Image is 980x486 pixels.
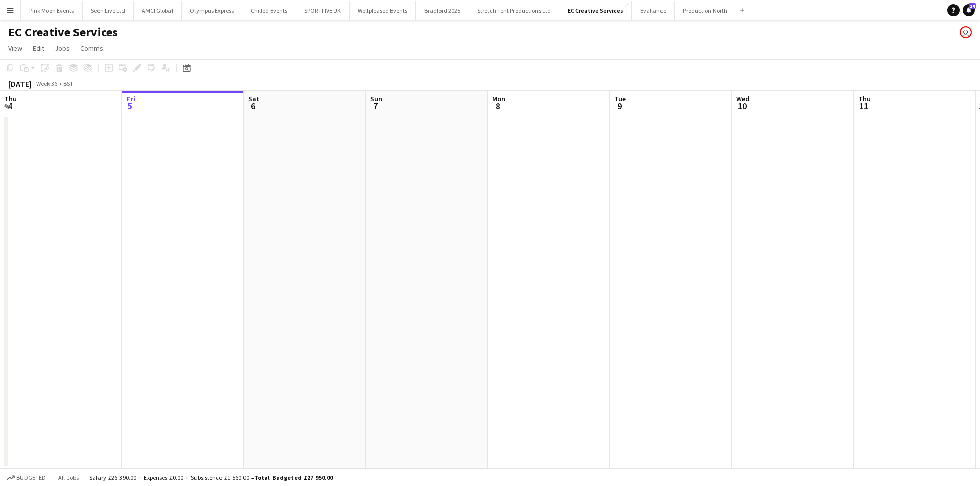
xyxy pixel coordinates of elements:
[34,80,59,87] span: Week 36
[248,94,259,104] span: Sat
[16,474,46,481] span: Budgeted
[89,474,333,481] div: Salary £26 390.00 + Expenses £0.00 + Subsistence £1 560.00 =
[5,472,47,483] button: Budgeted
[29,42,48,55] a: Edit
[492,94,505,104] span: Mon
[247,100,259,112] span: 6
[254,474,333,481] span: Total Budgeted £27 950.00
[8,44,22,53] span: View
[969,3,976,9] span: 24
[350,1,416,20] button: Wellpleased Events
[8,24,118,40] h1: EC Creative Services
[21,1,83,20] button: Pink Moon Events
[856,100,871,112] span: 11
[76,42,107,55] a: Comms
[4,42,27,55] a: View
[296,1,350,20] button: SPORTFIVE UK
[125,100,135,112] span: 5
[182,1,242,20] button: Olympus Express
[55,44,70,53] span: Jobs
[736,94,749,104] span: Wed
[416,1,469,20] button: Bradford 2025
[559,1,632,20] button: EC Creative Services
[83,1,134,20] button: Seen Live Ltd
[134,1,182,20] button: AMCI Global
[33,44,44,53] span: Edit
[614,94,626,104] span: Tue
[126,94,135,104] span: Fri
[4,94,17,104] span: Thu
[51,42,74,55] a: Jobs
[960,26,972,38] app-user-avatar: Dominic Riley
[56,474,81,481] span: All jobs
[963,4,975,16] a: 24
[612,100,626,112] span: 9
[469,1,559,20] button: Stretch Tent Productions Ltd
[491,100,505,112] span: 8
[242,1,296,20] button: Chilled Events
[370,94,382,104] span: Sun
[80,44,103,53] span: Comms
[3,100,17,112] span: 4
[858,94,871,104] span: Thu
[632,1,675,20] button: Evallance
[675,1,736,20] button: Production North
[8,79,32,89] div: [DATE]
[369,100,382,112] span: 7
[734,100,749,112] span: 10
[63,80,73,87] div: BST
